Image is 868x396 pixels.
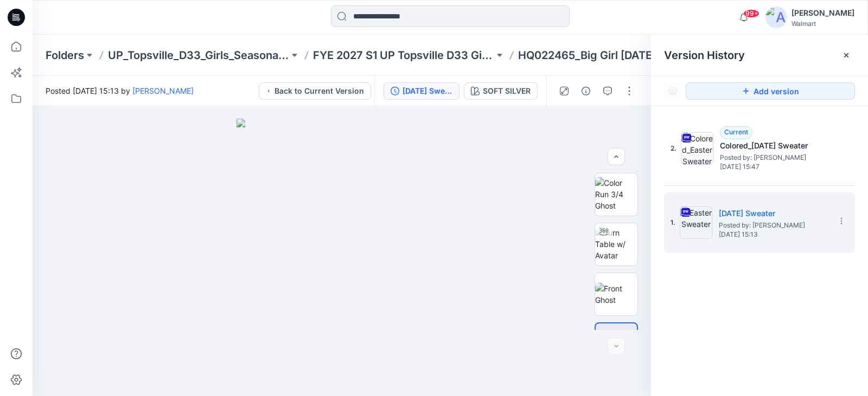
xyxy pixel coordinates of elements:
[671,144,676,153] span: 2.
[743,9,759,18] span: 99+
[792,7,854,20] div: [PERSON_NAME]
[577,82,595,100] button: Details
[792,20,854,28] div: Walmart
[681,132,713,165] img: Colored_Easter Sweater
[720,163,828,171] span: [DATE] 15:47
[671,218,675,228] span: 1.
[595,177,637,211] img: Color Run 3/4 Ghost
[464,82,538,100] button: SOFT SILVER
[664,49,745,62] span: Version History
[719,220,827,231] span: Posted by: Gwen Hine
[720,139,828,152] h5: Colored_Easter Sweater
[483,85,531,97] div: SOFT SILVER
[720,152,828,163] span: Posted by: Gwen Hine
[384,82,459,100] button: [DATE] Sweater
[595,283,637,306] img: Front Ghost
[46,85,194,96] span: Posted [DATE] 15:13 by
[680,206,712,239] img: Easter Sweater
[724,128,748,136] span: Current
[664,82,681,100] button: Show Hidden Versions
[132,86,194,95] a: [PERSON_NAME]
[518,48,699,63] p: HQ022465_Big Girl [DATE] Sweater
[719,207,827,220] h5: Easter Sweater
[765,7,787,28] img: avatar
[237,119,447,396] img: eyJhbGciOiJIUzI1NiIsImtpZCI6IjAiLCJzbHQiOiJzZXMiLCJ0eXAiOiJKV1QifQ.eyJkYXRhIjp7InR5cGUiOiJzdG9yYW...
[842,51,851,60] button: Close
[46,48,84,63] a: Folders
[403,85,452,97] div: Easter Sweater
[259,82,371,100] button: Back to Current Version
[686,82,855,100] button: Add version
[595,227,637,261] img: Turn Table w/ Avatar
[719,231,827,238] span: [DATE] 15:13
[313,48,494,63] a: FYE 2027 S1 UP Topsville D33 Girls Seasonal
[108,48,289,63] a: UP_Topsville_D33_Girls_Seasonal Events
